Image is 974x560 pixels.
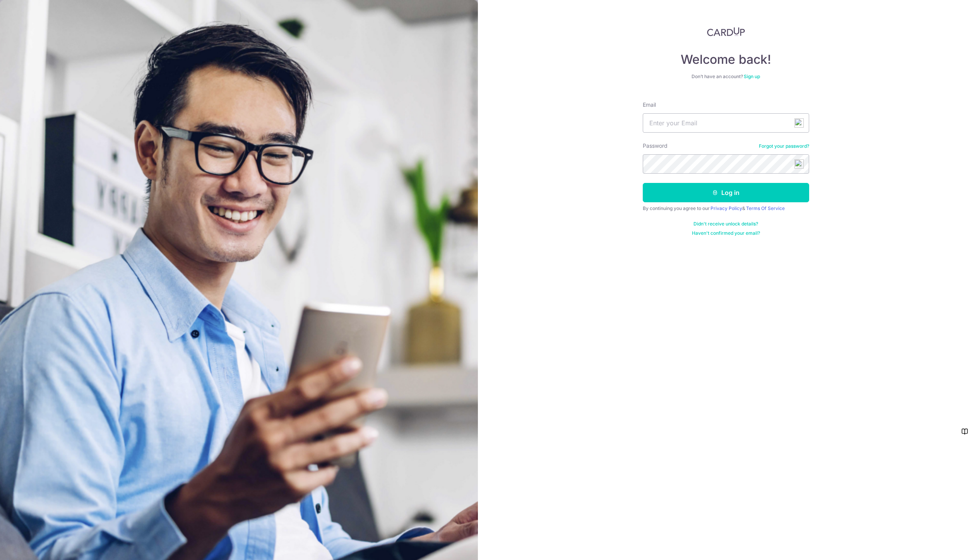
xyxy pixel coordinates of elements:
[643,142,668,150] label: Password
[643,205,809,212] div: By continuing you agree to our &
[710,205,742,211] a: Privacy Policy
[746,205,785,211] a: Terms Of Service
[794,159,804,169] img: npw-badge-icon-locked.svg
[643,73,809,80] div: Don’t have an account?
[707,27,745,36] img: CardUp Logo
[692,230,760,236] a: Haven't confirmed your email?
[643,52,809,67] h4: Welcome back!
[794,118,804,128] img: npw-badge-icon-locked.svg
[643,183,809,202] button: Log in
[643,101,656,109] label: Email
[643,113,809,133] input: Enter your Email
[744,73,760,79] a: Sign up
[693,221,758,227] a: Didn't receive unlock details?
[759,143,809,149] a: Forgot your password?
